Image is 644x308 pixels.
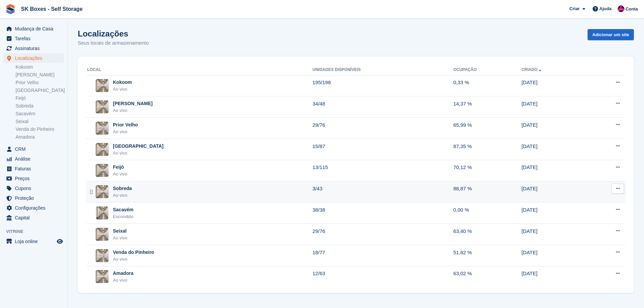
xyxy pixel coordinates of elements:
a: Sacavém [16,111,64,117]
div: [PERSON_NAME] [113,100,152,107]
div: Ao vivo [113,86,132,93]
td: 51,82 % [453,245,522,266]
img: stora-icon-8386f47178a22dfd0bd8f6a31ec36ba5ce8667c1dd55bd0f319d3a0aa187defe.svg [5,4,16,14]
div: Ao vivo [113,150,164,157]
img: Imagem do site Feijó [96,164,109,177]
span: Assinaturas [15,44,55,53]
div: Ao vivo [113,192,132,199]
td: 29/76 [312,224,453,245]
span: Mudança de Casa [15,24,55,33]
img: Imagem do site Sacavém [96,206,108,220]
td: 34/48 [312,96,453,118]
a: Seixal [16,118,64,125]
a: Feijó [16,95,64,101]
td: [DATE] [522,181,584,203]
td: [DATE] [522,75,584,96]
a: menu [3,237,64,246]
span: Cupons [15,184,55,193]
a: Amadora [16,134,64,140]
td: [DATE] [522,266,584,287]
div: Venda do Pinheiro [113,249,154,256]
div: Ao vivo [113,107,152,114]
td: [DATE] [522,224,584,245]
div: Kokoom [113,79,132,86]
img: Imagem do site Sobreda [96,185,109,198]
span: Configurações [15,203,55,213]
td: [DATE] [522,245,584,266]
img: Imagem do site Kokoom [96,79,109,92]
a: menu [3,34,64,43]
span: Preços [15,174,55,183]
td: 13/115 [312,160,453,181]
h1: Localizações [78,29,149,38]
div: Ao vivo [113,256,154,263]
a: menu [3,174,64,183]
span: Faturas [15,164,55,173]
span: Conta [625,6,638,13]
div: Escondido [113,213,134,220]
div: Prior Velho [113,121,138,128]
td: 0,33 % [453,75,522,96]
td: [DATE] [522,160,584,181]
td: 29/76 [312,118,453,139]
td: [DATE] [522,203,584,224]
span: Localizações [15,53,55,63]
img: Imagem do site Seixal [96,228,109,241]
img: Joana Alegria [618,5,624,12]
td: 0,00 % [453,203,522,224]
a: menu [3,213,64,222]
a: Loja de pré-visualização [56,237,64,245]
div: Seixal [113,228,127,235]
td: 63,40 % [453,224,522,245]
td: 65,99 % [453,118,522,139]
th: Ocupação [453,65,522,75]
td: 87,35 % [453,139,522,160]
td: 18/77 [312,245,453,266]
img: Imagem do site Amadora II [96,100,109,113]
a: Kokoom [16,64,64,70]
span: Loja online [15,237,55,246]
a: menu [3,53,64,63]
p: Seus locais de armazenamento [78,39,149,47]
a: menu [3,184,64,193]
th: Unidades disponíveis [312,65,453,75]
a: [PERSON_NAME] [16,72,64,78]
a: Prior Velho [16,79,64,86]
div: Sobreda [113,185,132,192]
td: [DATE] [522,118,584,139]
span: Capital [15,213,55,222]
a: menu [3,193,64,203]
div: Feijó [113,164,127,171]
span: Criar [569,5,579,12]
th: Local [86,65,312,75]
a: Criado [522,67,543,72]
div: Amadora [113,270,134,277]
div: Sacavém [113,206,134,213]
a: menu [3,144,64,154]
span: Tarefas [15,34,55,43]
a: menu [3,154,64,164]
a: SK Boxes - Self Storage [18,3,85,15]
img: Imagem do site Amadora [96,270,109,283]
div: Ao vivo [113,128,138,135]
a: [GEOGRAPHIC_DATA] [16,87,64,94]
div: Ao vivo [113,171,127,177]
img: Imagem do site Prior Velho [96,122,109,135]
span: Proteção [15,193,55,203]
div: Ao vivo [113,277,134,284]
a: Adicionar um site [588,29,634,40]
td: [DATE] [522,96,584,118]
span: Vitrine [6,228,67,235]
td: 38/38 [312,203,453,224]
td: 14,37 % [453,96,522,118]
td: 3/43 [312,181,453,203]
td: 12/63 [312,266,453,287]
td: [DATE] [522,139,584,160]
span: CRM [15,144,55,154]
img: Imagem do site Setúbal [96,143,109,156]
a: menu [3,164,64,173]
a: menu [3,203,64,213]
a: menu [3,24,64,33]
td: 15/87 [312,139,453,160]
td: 88,87 % [453,181,522,203]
